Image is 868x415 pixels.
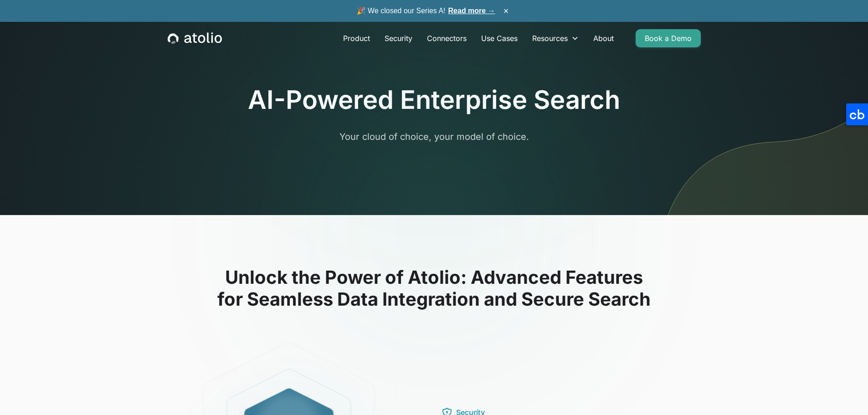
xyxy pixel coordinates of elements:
[448,7,495,15] a: Read more →
[654,4,868,215] img: line
[586,29,621,47] a: About
[248,85,620,115] h1: AI-Powered Enterprise Search
[474,29,525,47] a: Use Cases
[259,130,609,143] p: Your cloud of choice, your model of choice.
[525,29,586,47] div: Resources
[357,5,495,16] span: 🎉 We closed our Series A!
[377,29,420,47] a: Security
[501,6,512,16] button: ×
[143,266,726,310] h2: Unlock the Power of Atolio: Advanced Features for Seamless Data Integration and Secure Search
[336,29,377,47] a: Product
[532,33,568,44] div: Resources
[420,29,474,47] a: Connectors
[636,29,701,47] a: Book a Demo
[822,371,868,415] iframe: Chat Widget
[168,32,222,44] a: home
